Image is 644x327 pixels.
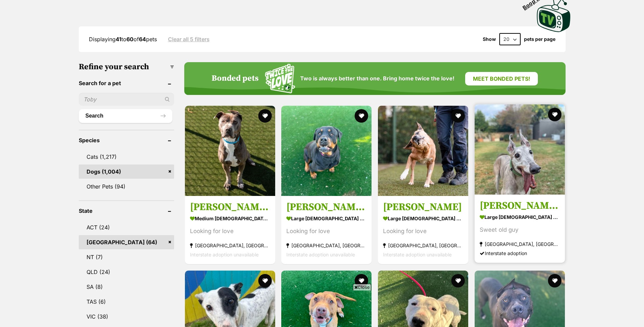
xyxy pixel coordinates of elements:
strong: large [DEMOGRAPHIC_DATA] Dog [383,213,463,223]
span: Displaying to of pets [89,36,157,43]
img: Squiggle [265,64,295,93]
a: Cats (1,217) [79,150,174,164]
a: Clear all 5 filters [168,36,210,42]
strong: 64 [139,36,146,43]
strong: 60 [126,36,134,43]
div: Looking for love [190,227,270,236]
h4: Bonded pets [212,74,259,83]
h3: Refine your search [79,62,174,72]
input: Toby [79,93,174,106]
a: Meet bonded pets! [465,72,538,85]
header: Species [79,137,174,143]
span: Interstate adoption unavailable [286,252,355,257]
a: VIC (38) [79,309,174,324]
button: favourite [451,109,465,123]
strong: large [DEMOGRAPHIC_DATA] Dog [286,213,366,223]
button: favourite [451,274,465,287]
strong: 41 [116,36,121,43]
img: Percy (aka Yankee) - Greyhound Dog [475,104,565,195]
strong: [GEOGRAPHIC_DATA], [GEOGRAPHIC_DATA] [480,240,560,249]
span: Interstate adoption unavailable [190,252,259,257]
iframe: Advertisement [199,293,445,324]
button: favourite [355,109,368,123]
span: Interstate adoption unavailable [383,252,452,257]
div: Looking for love [286,227,366,236]
strong: large [DEMOGRAPHIC_DATA] Dog [480,212,560,222]
strong: medium [DEMOGRAPHIC_DATA] Dog [190,213,270,223]
h3: [PERSON_NAME] imp 1474 [286,201,366,213]
a: ACT (24) [79,220,174,234]
a: [PERSON_NAME] large [DEMOGRAPHIC_DATA] Dog Looking for love [GEOGRAPHIC_DATA], [GEOGRAPHIC_DATA] ... [378,196,468,264]
span: Close [353,284,371,291]
strong: [GEOGRAPHIC_DATA], [GEOGRAPHIC_DATA] [383,241,463,250]
div: Interstate adoption [480,249,560,258]
button: favourite [258,109,271,123]
button: favourite [355,274,368,287]
div: Looking for love [383,227,463,236]
a: Other Pets (94) [79,179,174,194]
h3: [PERSON_NAME] (aka [PERSON_NAME]) [480,199,560,212]
button: favourite [258,274,271,287]
span: Show [483,36,496,42]
img: Riggs imp 1483 - American Staffordshire Terrier Dog [185,106,275,196]
a: SA (8) [79,280,174,294]
a: [PERSON_NAME] imp 1474 large [DEMOGRAPHIC_DATA] Dog Looking for love [GEOGRAPHIC_DATA], [GEOGRAPH... [281,196,372,264]
strong: [GEOGRAPHIC_DATA], [GEOGRAPHIC_DATA] [286,241,366,250]
button: favourite [548,274,562,287]
strong: [GEOGRAPHIC_DATA], [GEOGRAPHIC_DATA] [190,241,270,250]
h3: [PERSON_NAME] imp 1483 [190,201,270,213]
img: Jed - Boxer Dog [378,106,468,196]
span: Two is always better than one. Bring home twice the love! [300,75,454,82]
button: favourite [548,108,562,121]
a: [PERSON_NAME] (aka [PERSON_NAME]) large [DEMOGRAPHIC_DATA] Dog Sweet old guy [GEOGRAPHIC_DATA], [... [475,194,565,263]
a: [PERSON_NAME] imp 1483 medium [DEMOGRAPHIC_DATA] Dog Looking for love [GEOGRAPHIC_DATA], [GEOGRAP... [185,196,275,264]
a: QLD (24) [79,265,174,279]
label: pets per page [524,36,555,42]
a: TAS (6) [79,295,174,309]
button: Search [79,109,172,123]
a: Dogs (1,004) [79,165,174,179]
h3: [PERSON_NAME] [383,201,463,213]
a: NT (7) [79,250,174,264]
header: State [79,208,174,214]
div: Sweet old guy [480,225,560,234]
header: Search for a pet [79,80,174,86]
a: [GEOGRAPHIC_DATA] (64) [79,235,174,249]
img: Marley imp 1474 - Rottweiler Dog [281,106,372,196]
